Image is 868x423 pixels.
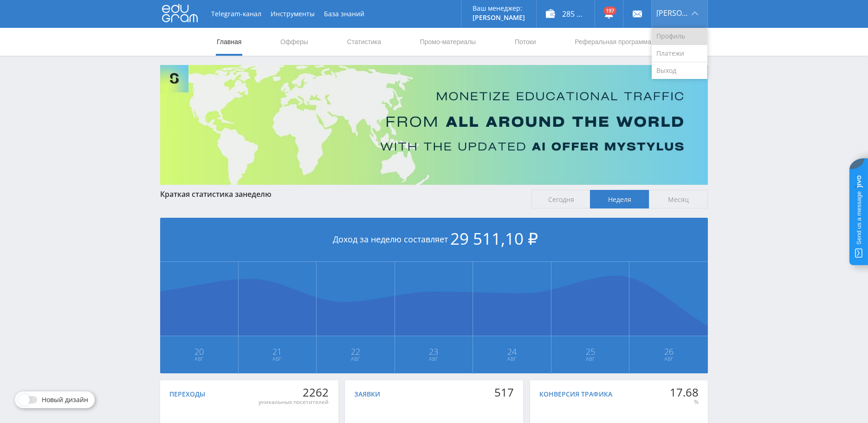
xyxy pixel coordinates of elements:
[317,348,394,355] span: 22
[259,386,329,399] div: 2262
[243,189,272,199] span: неделю
[259,398,329,406] div: уникальных посетителей
[239,355,316,363] span: Авг
[395,355,473,363] span: Авг
[473,5,525,12] p: Ваш менеджер:
[552,355,629,363] span: Авг
[552,348,629,355] span: 25
[160,218,708,262] div: Доход за неделю составляет
[630,348,707,355] span: 26
[346,28,382,56] a: Статистика
[161,355,238,363] span: Авг
[670,386,699,399] div: 17.68
[160,65,708,185] img: Banner
[630,355,707,363] span: Авг
[473,348,551,355] span: 24
[539,390,612,398] div: Конверсия трафика
[656,9,689,17] span: [PERSON_NAME]
[161,348,238,355] span: 20
[169,390,205,398] div: Переходы
[590,190,649,208] span: Неделя
[514,28,537,56] a: Потоки
[317,355,394,363] span: Авг
[494,386,514,399] div: 517
[652,62,707,79] a: Выход
[160,190,522,198] div: Краткая статистика за
[670,398,699,406] div: %
[239,348,316,355] span: 21
[354,390,380,398] div: Заявки
[216,28,242,56] a: Главная
[419,28,477,56] a: Промо-материалы
[473,14,525,21] p: [PERSON_NAME]
[649,190,708,208] span: Месяц
[531,190,590,208] span: Сегодня
[473,355,551,363] span: Авг
[652,28,707,45] a: Профиль
[42,396,88,403] span: Новый дизайн
[652,45,707,62] a: Платежи
[279,28,309,56] a: Офферы
[574,28,652,56] a: Реферальная программа
[450,228,538,249] span: 29 511,10 ₽
[395,348,473,355] span: 23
